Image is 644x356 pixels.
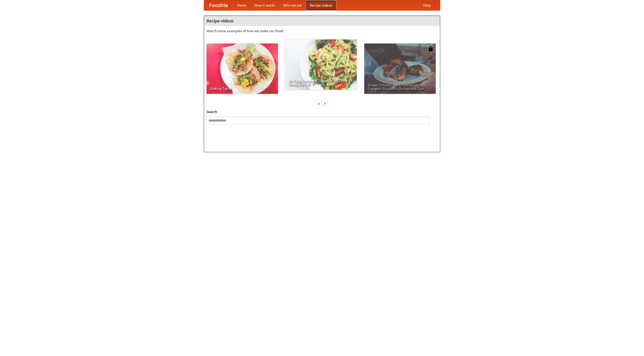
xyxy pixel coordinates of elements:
a: Recipe videos [306,0,336,10]
a: An Easy, Summery Tomato Pasta That's Ready for Fall [285,39,357,90]
div: » [323,100,327,107]
span: An Easy, Summery Tomato Pasta That's Ready for Fall [289,79,353,86]
span: Making Tacos [210,87,274,90]
h4: Recipe videos [204,16,440,26]
a: Making Tacos [207,44,278,94]
img: 483408.png [428,46,433,51]
a: Who we are [279,0,306,10]
a: How it works [251,0,279,10]
a: Home [233,0,251,10]
a: Help [419,0,435,10]
a: FoodMe [204,0,233,10]
div: « [317,100,321,107]
p: Watch some examples of how we make our food! [207,28,437,33]
h5: Search [207,109,437,114]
